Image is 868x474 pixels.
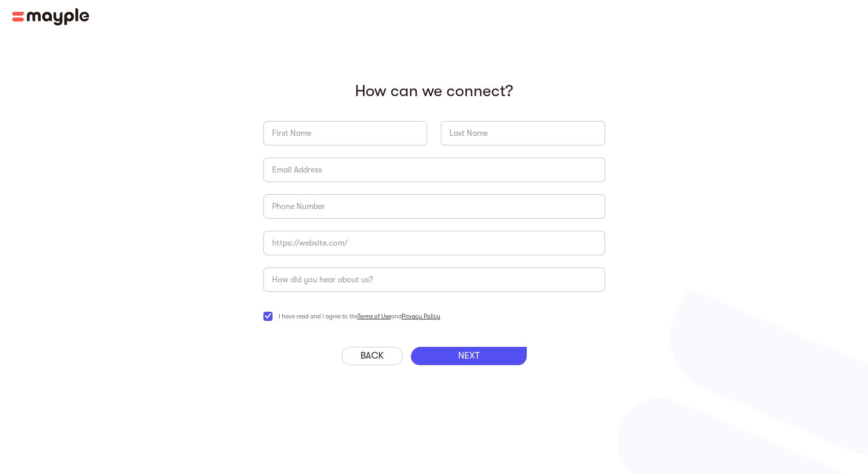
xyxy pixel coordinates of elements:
[263,268,605,292] input: How did you hear about us?
[441,121,605,145] input: Last Name
[263,158,605,182] input: Email Address
[263,231,605,255] input: https://website.com/
[361,350,384,362] p: Back
[263,194,605,219] input: Phone Number
[402,313,440,320] a: Privacy Policy
[357,313,391,320] a: Terms of Use
[12,8,89,25] img: Mayple logo
[263,121,428,145] input: First Name
[279,310,440,322] span: I have read and I agree to the and
[458,350,480,362] p: NEXT
[263,81,605,101] p: How can we connect?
